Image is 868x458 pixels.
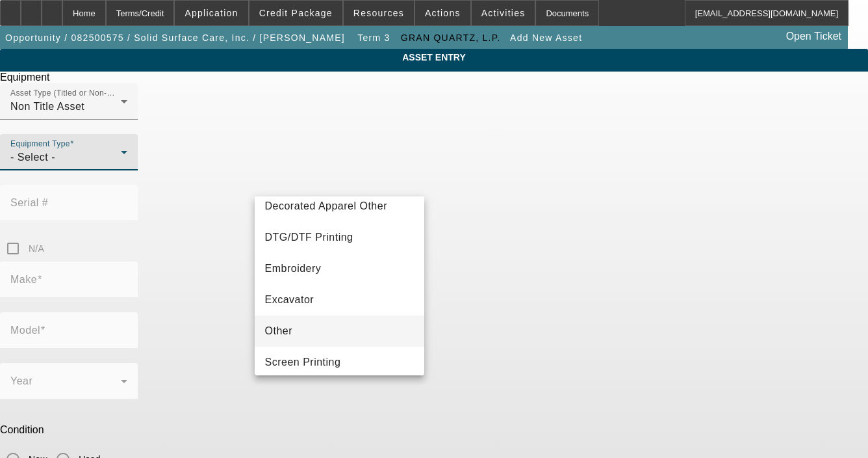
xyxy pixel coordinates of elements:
[265,198,388,214] span: Decorated Apparel Other
[265,230,353,245] span: DTG/DTF Printing
[265,355,341,370] span: Screen Printing
[265,261,322,276] span: Embroidery
[265,323,293,339] span: Other
[265,292,314,308] span: Excavator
